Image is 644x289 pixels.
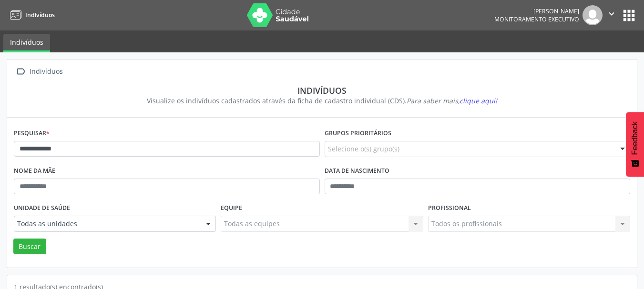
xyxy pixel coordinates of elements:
[626,112,644,177] button: Feedback - Mostrar pesquisa
[631,121,639,155] span: Feedback
[14,201,70,216] label: Unidade de saúde
[14,126,50,141] label: Pesquisar
[13,239,46,255] button: Buscar
[328,144,399,154] span: Selecione o(s) grupo(s)
[494,7,579,15] div: [PERSON_NAME]
[20,96,624,106] div: Visualize os indivíduos cadastrados através da ficha de cadastro individual (CDS).
[606,9,617,19] i: 
[25,11,55,19] span: Indivíduos
[494,15,579,23] span: Monitoramento Executivo
[14,164,55,179] label: Nome da mãe
[28,65,64,79] div: Indivíduos
[325,164,389,179] label: Data de nascimento
[460,96,497,105] span: clique aqui!
[3,34,50,52] a: Indivíduos
[407,96,497,105] i: Para saber mais,
[325,126,391,141] label: Grupos prioritários
[428,201,471,216] label: Profissional
[14,65,64,79] a:  Indivíduos
[14,65,28,79] i: 
[583,5,603,25] img: img
[603,5,621,25] button: 
[221,201,242,216] label: Equipe
[20,85,624,96] div: Indivíduos
[7,7,55,23] a: Indivíduos
[621,7,637,24] button: apps
[17,219,196,229] span: Todas as unidades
